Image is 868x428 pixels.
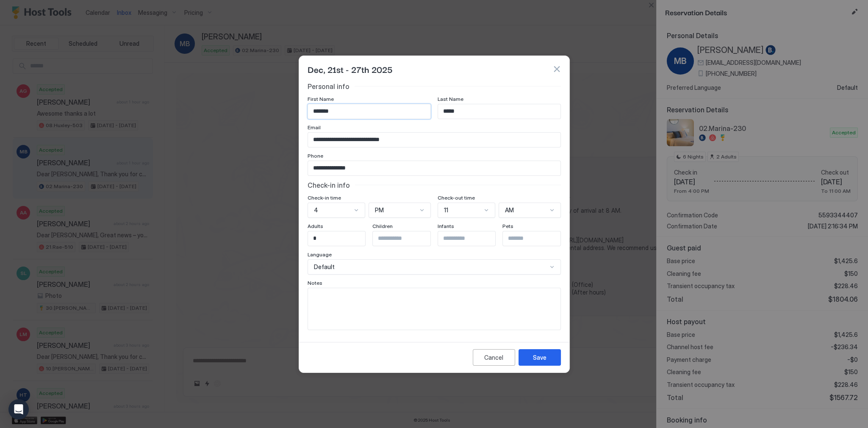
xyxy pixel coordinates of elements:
span: Default [314,263,335,271]
input: Input Field [373,231,442,246]
input: Input Field [308,161,560,175]
span: Pets [502,223,513,229]
span: Phone [308,153,323,159]
input: Input Field [503,231,572,246]
span: Children [372,223,393,229]
input: Input Field [308,133,560,147]
span: 11 [444,206,448,214]
button: Save [519,349,561,366]
span: 4 [314,206,318,214]
div: Save [533,353,546,362]
span: Notes [308,280,322,286]
input: Input Field [438,104,560,119]
div: Cancel [484,353,503,362]
span: Check-in info [308,181,350,189]
span: Check-out time [438,195,475,201]
span: Dec, 21st - 27th 2025 [308,63,393,75]
span: Check-in time [308,195,341,201]
button: Cancel [473,349,515,366]
span: Adults [308,223,323,229]
span: PM [375,206,384,214]
textarea: Input Field [308,288,560,330]
span: First Name [308,96,334,102]
span: Infants [438,223,454,229]
span: Last Name [438,96,463,102]
span: Language [308,251,332,258]
div: Open Intercom Messenger [8,399,29,420]
input: Input Field [438,231,507,246]
input: Input Field [308,104,430,119]
span: Personal info [308,82,349,91]
span: AM [505,206,514,214]
span: Email [308,124,321,131]
input: Input Field [308,231,377,246]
